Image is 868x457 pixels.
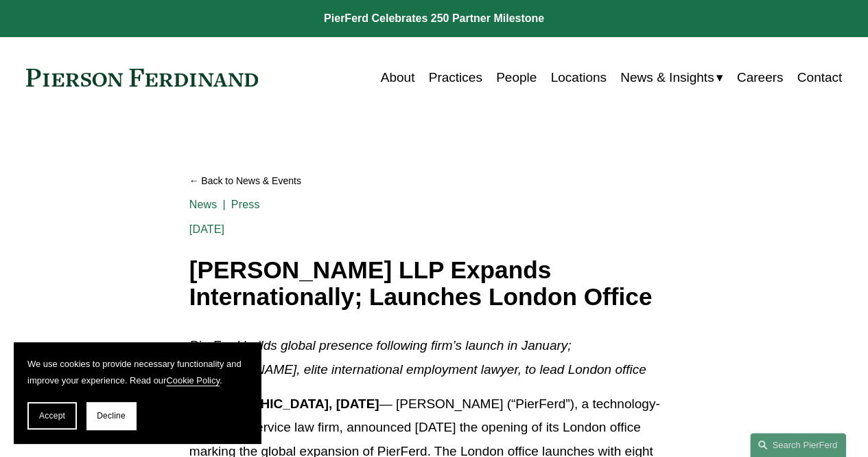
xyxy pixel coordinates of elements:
a: Back to News & Events [189,169,679,192]
span: News & Insights [620,66,714,89]
span: Accept [39,411,65,421]
section: Cookie banner [14,342,261,443]
a: Press [231,199,260,210]
a: Careers [737,65,784,91]
a: Contact [797,65,843,91]
a: Cookie Policy [166,375,220,386]
a: People [496,65,537,91]
button: Decline [86,402,136,430]
a: About [381,65,415,91]
h1: [PERSON_NAME] LLP Expands Internationally; Launches London Office [189,257,679,310]
span: Decline [97,411,126,421]
em: PierFerd builds global presence following firm’s launch in January; [PERSON_NAME], elite internat... [189,338,646,376]
a: Search this site [750,433,846,457]
strong: [GEOGRAPHIC_DATA], [DATE] [189,397,379,411]
button: Accept [27,402,77,430]
a: News [189,199,218,210]
p: We use cookies to provide necessary functionality and improve your experience. Read our . [27,356,247,388]
span: [DATE] [189,223,224,235]
a: Practices [429,65,482,91]
a: folder dropdown [620,65,723,91]
a: Locations [550,65,606,91]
